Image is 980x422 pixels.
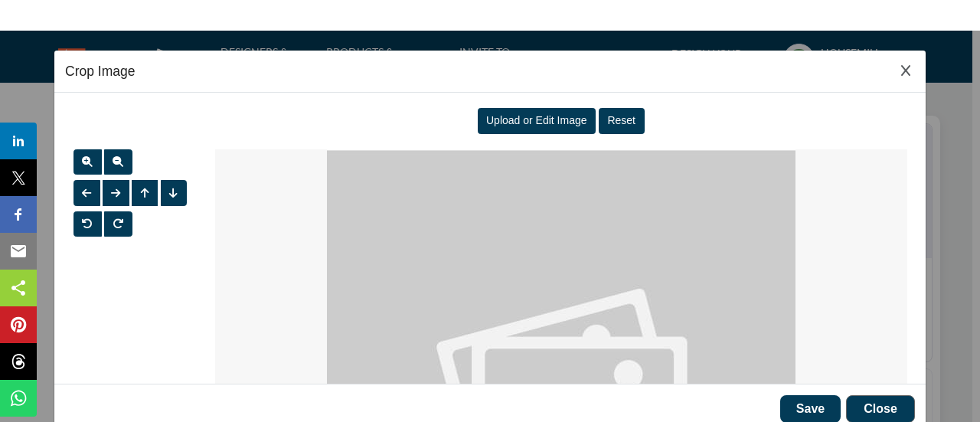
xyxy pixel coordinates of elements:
button: Close Image Upload Modal [897,61,915,81]
h5: Crop Image [65,61,135,81]
button: Reset [599,108,645,134]
span: Reset [607,114,635,126]
span: Upload or Edit Image [486,114,587,126]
